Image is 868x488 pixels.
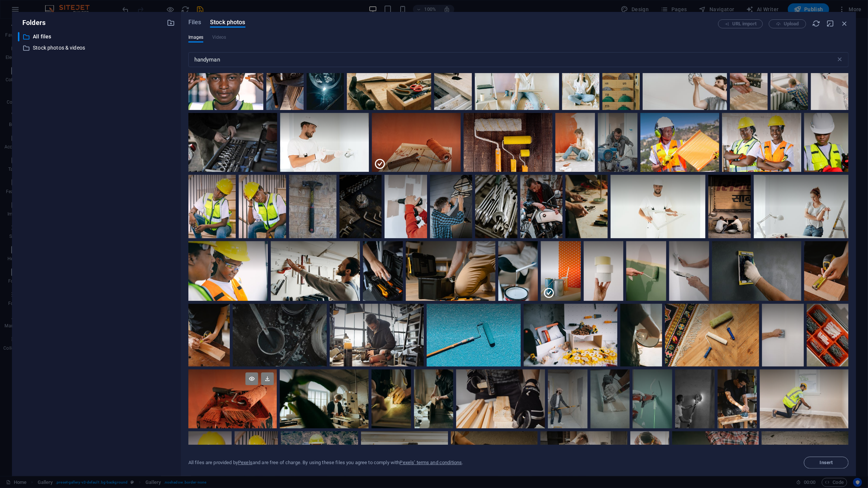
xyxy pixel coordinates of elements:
span: Stock photos [210,18,245,27]
a: Pexels [238,460,253,465]
i: Close [840,19,849,28]
p: All files [33,32,161,41]
p: Folders [18,18,46,28]
button: Insert [804,457,849,469]
div: Stock photos & videos [18,43,175,53]
span: Images [188,33,204,42]
i: Minimize [826,19,834,28]
input: Search [188,52,836,67]
span: Insert [820,460,833,465]
a: Pexels’ terms and conditions [400,460,462,465]
span: Files [188,18,201,27]
div: All files are provided by and are free of charge. By using these files you agree to comply with . [188,459,463,466]
i: Create new folder [167,19,175,27]
i: Reload [812,19,820,28]
div: ​ [18,32,19,41]
span: Videos [212,33,226,42]
p: Stock photos & videos [33,44,161,52]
